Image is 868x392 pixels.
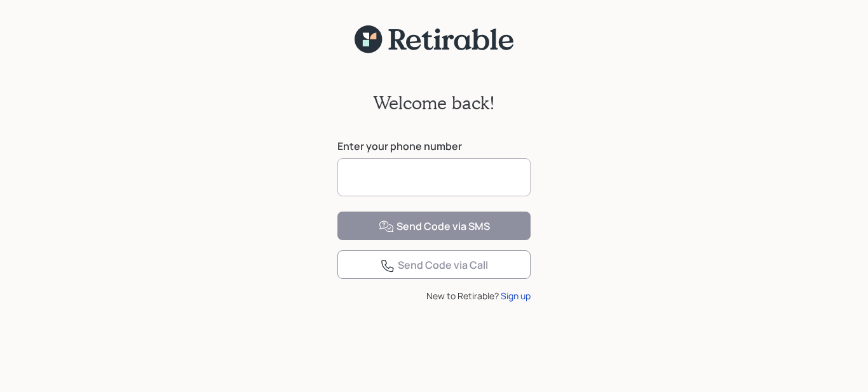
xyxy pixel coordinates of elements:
div: New to Retirable? [337,289,531,302]
button: Send Code via SMS [337,212,531,240]
button: Send Code via Call [337,250,531,279]
div: Send Code via SMS [379,219,490,234]
label: Enter your phone number [337,139,531,153]
div: Send Code via Call [380,258,488,273]
div: Sign up [501,289,531,302]
h2: Welcome back! [373,92,495,114]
